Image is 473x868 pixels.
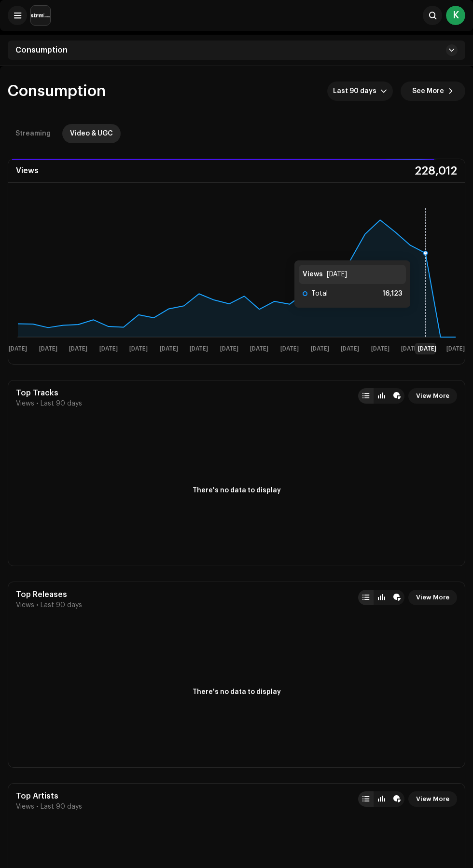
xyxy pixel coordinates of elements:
text: [DATE] [129,346,148,352]
span: Last 90 days [41,601,82,609]
text: [DATE] [371,346,390,352]
div: K [446,6,465,25]
span: View More [416,789,449,809]
text: [DATE] [220,346,238,352]
text: [DATE] [341,346,359,352]
span: Views [16,400,34,407]
div: Video & UGC [70,124,113,143]
text: [DATE] [418,346,436,352]
button: View More [408,791,457,807]
button: View More [408,590,457,605]
span: Consumption [15,46,68,54]
text: [DATE] [311,346,329,352]
text: [DATE] [446,346,465,352]
text: [DATE] [280,346,299,352]
span: • [36,803,39,811]
div: Top Artists [16,791,82,801]
text: [DATE] [250,346,268,352]
span: View More [416,386,449,406]
span: See More [412,81,444,101]
text: [DATE] [401,346,419,352]
div: 228,012 [415,163,457,178]
span: Last 90 days [333,81,380,101]
span: Consumption [8,83,106,99]
span: • [36,400,39,407]
div: Views [16,163,39,178]
div: dropdown trigger [380,81,387,101]
button: View More [408,388,457,404]
span: Last 90 days [41,803,82,811]
div: Top Tracks [16,388,82,398]
img: 408b884b-546b-4518-8448-1008f9c76b02 [31,6,50,25]
div: Streaming [15,124,51,143]
span: • [36,601,39,609]
span: There's no data to display [193,687,281,697]
span: View More [416,588,449,607]
span: There's no data to display [193,486,281,496]
text: [DATE] [160,346,178,352]
text: [DATE] [39,346,57,352]
div: Top Releases [16,590,82,599]
text: [DATE] [99,346,118,352]
button: See More [401,81,465,101]
text: [DATE] [190,346,208,352]
text: [DATE] [69,346,87,352]
span: Last 90 days [41,400,82,407]
text: [DATE] [9,346,27,352]
span: Views [16,601,34,609]
span: Views [16,803,34,811]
